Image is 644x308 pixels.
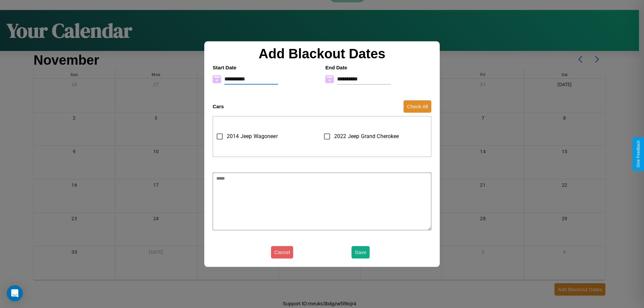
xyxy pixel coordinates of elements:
[636,140,641,168] div: Give Feedback
[404,100,431,113] button: Check All
[227,132,278,140] span: 2014 Jeep Wagoneer
[213,65,319,70] h4: Start Date
[352,246,370,258] button: Save
[7,285,23,301] div: Open Intercom Messenger
[334,132,399,140] span: 2022 Jeep Grand Cherokee
[209,46,435,61] h2: Add Blackout Dates
[325,65,431,70] h4: End Date
[271,246,293,258] button: Cancel
[213,104,224,109] h4: Cars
